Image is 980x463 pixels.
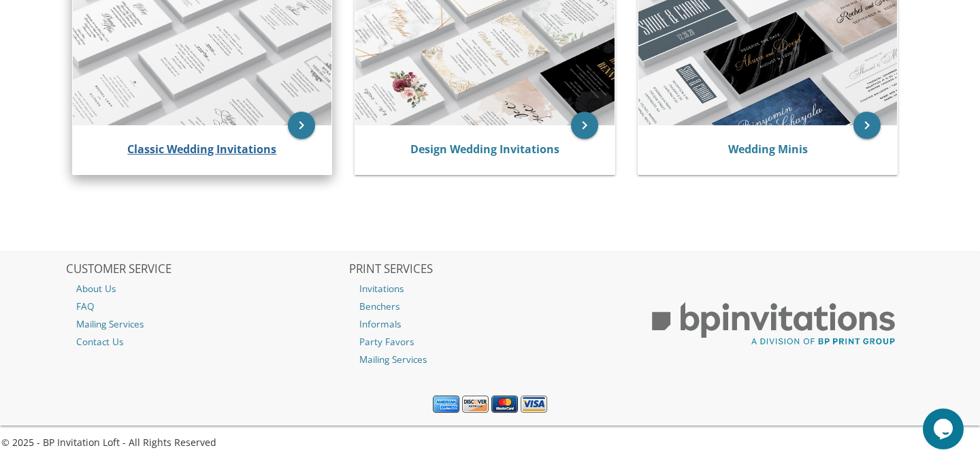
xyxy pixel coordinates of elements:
[571,112,598,139] a: keyboard_arrow_right
[66,315,348,333] a: Mailing Services
[633,290,915,358] img: BP Print Group
[462,396,489,413] img: Discover
[410,142,559,157] a: Design Wedding Invitations
[349,315,631,333] a: Informals
[288,112,315,139] a: keyboard_arrow_right
[66,263,348,276] h2: CUSTOMER SERVICE
[349,298,631,315] a: Benchers
[433,396,459,413] img: American Express
[923,409,966,449] iframe: chat widget
[66,298,348,315] a: FAQ
[66,280,348,298] a: About Us
[349,280,631,298] a: Invitations
[491,396,518,413] img: MasterCard
[66,333,348,351] a: Contact Us
[853,112,881,139] a: keyboard_arrow_right
[521,396,547,413] img: Visa
[349,351,631,368] a: Mailing Services
[349,263,631,276] h2: PRINT SERVICES
[349,333,631,351] a: Party Favors
[728,142,808,157] a: Wedding Minis
[127,142,276,157] a: Classic Wedding Invitations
